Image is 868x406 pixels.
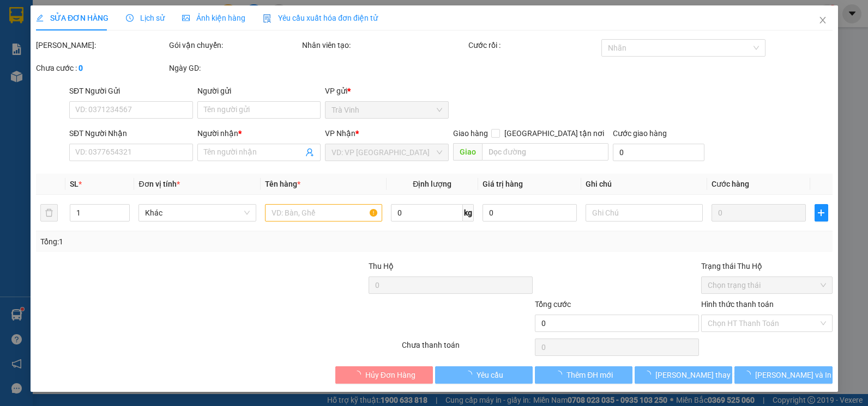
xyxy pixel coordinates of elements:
[712,204,806,222] input: 0
[807,5,837,36] button: Close
[264,180,300,188] span: Tên hàng
[815,208,827,217] span: plus
[815,204,828,222] button: plus
[36,39,167,51] div: [PERSON_NAME]:
[453,129,487,138] span: Giao hàng
[435,366,533,384] button: Yêu cầu
[365,369,415,381] span: Hủy Đơn Hàng
[743,371,755,378] span: loading
[413,180,451,188] span: Định lượng
[305,148,314,157] span: user-add
[331,102,442,118] span: Trà Vinh
[263,14,272,23] img: icon
[182,14,190,22] span: picture
[169,62,300,74] div: Ngày GD:
[69,127,193,139] div: SĐT Người Nhận
[302,39,466,51] div: Nhân viên tạo:
[755,369,831,381] span: [PERSON_NAME] và In
[325,129,355,138] span: VP Nhận
[453,143,481,161] span: Giao
[182,14,245,22] span: Ảnh kiện hàng
[36,14,44,22] span: edit
[535,300,571,309] span: Tổng cước
[554,371,566,378] span: loading
[126,14,165,22] span: Lịch sử
[36,62,167,74] div: Chưa cước :
[264,204,382,222] input: VD: Bàn, Ghế
[36,14,108,22] span: SỬA ĐƠN HÀNG
[465,371,477,378] span: loading
[701,300,774,309] label: Hình thức thanh toán
[655,369,743,381] span: [PERSON_NAME] thay đổi
[566,369,613,381] span: Thêm ĐH mới
[712,180,749,188] span: Cước hàng
[70,180,79,188] span: SL
[643,371,655,378] span: loading
[145,205,249,221] span: Khác
[401,339,534,358] div: Chưa thanh toán
[701,260,832,272] div: Trạng thái Thu Hộ
[138,180,179,188] span: Đơn vị tính
[734,366,832,384] button: [PERSON_NAME] và In
[635,366,732,384] button: [PERSON_NAME] thay đổi
[79,64,83,72] b: 0
[69,85,193,97] div: SĐT Người Gửi
[468,39,599,51] div: Cước rồi :
[197,85,321,97] div: Người gửi
[126,14,134,22] span: clock-circle
[40,236,336,248] div: Tổng: 1
[708,277,825,293] span: Chọn trạng thái
[369,262,394,270] span: Thu Hộ
[483,180,523,188] span: Giá trị hàng
[477,369,503,381] span: Yêu cầu
[818,16,827,24] span: close
[353,371,365,378] span: loading
[613,129,667,138] label: Cước giao hàng
[586,204,703,222] input: Ghi Chú
[325,85,449,97] div: VP gửi
[197,127,321,139] div: Người nhận
[463,204,474,222] span: kg
[169,39,300,51] div: Gói vận chuyển:
[535,366,632,384] button: Thêm ĐH mới
[481,143,608,161] input: Dọc đường
[613,144,704,161] input: Cước giao hàng
[500,127,608,139] span: [GEOGRAPHIC_DATA] tận nơi
[335,366,433,384] button: Hủy Đơn Hàng
[581,174,707,195] th: Ghi chú
[263,14,378,22] span: Yêu cầu xuất hóa đơn điện tử
[40,204,58,222] button: delete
